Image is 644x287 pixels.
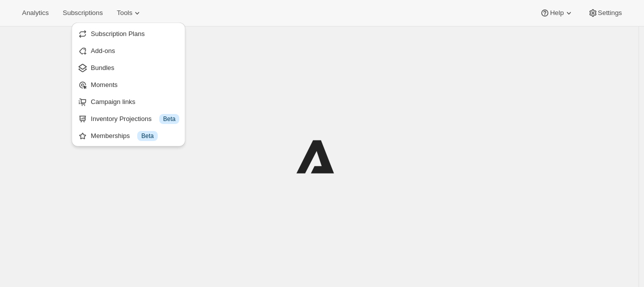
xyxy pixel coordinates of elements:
[75,42,182,58] button: Add-ons
[117,9,132,17] span: Tools
[57,6,109,20] button: Subscriptions
[111,6,148,20] button: Tools
[598,9,622,17] span: Settings
[91,98,135,105] span: Campaign links
[550,9,563,17] span: Help
[91,131,179,141] div: Memberships
[75,25,182,41] button: Subscription Plans
[63,9,103,17] span: Subscriptions
[75,110,182,126] button: Inventory Projections
[75,76,182,92] button: Moments
[75,59,182,75] button: Bundles
[22,9,49,17] span: Analytics
[75,127,182,143] button: Memberships
[141,132,154,140] span: Beta
[163,115,176,123] span: Beta
[91,81,117,88] span: Moments
[91,30,145,37] span: Subscription Plans
[91,114,179,124] div: Inventory Projections
[16,6,55,20] button: Analytics
[534,6,579,20] button: Help
[582,6,628,20] button: Settings
[75,93,182,109] button: Campaign links
[91,64,114,71] span: Bundles
[91,47,115,54] span: Add-ons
